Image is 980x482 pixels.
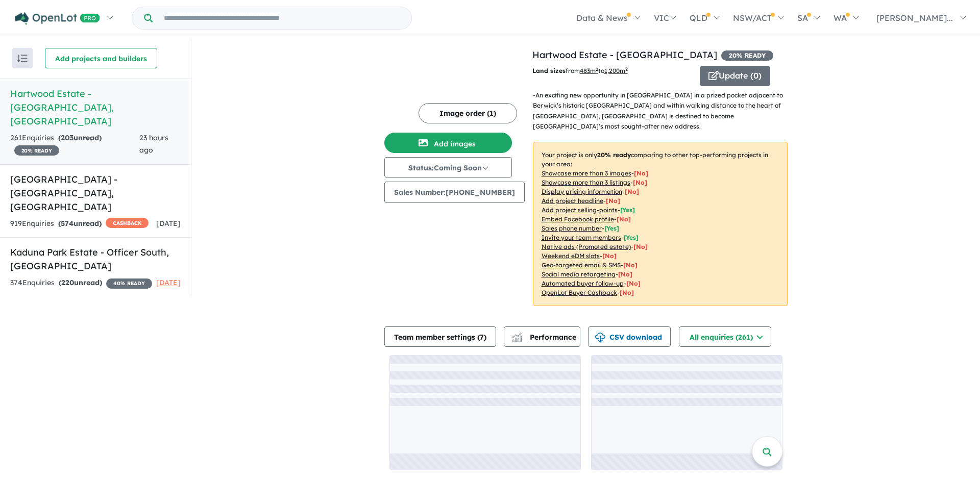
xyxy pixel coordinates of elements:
[384,157,512,177] button: Status:Coming Soon
[625,188,639,195] span: [ No ]
[10,87,181,128] h5: Hartwood Estate - [GEOGRAPHIC_DATA] , [GEOGRAPHIC_DATA]
[542,261,621,269] u: Geo-targeted email & SMS
[618,270,632,278] span: [No]
[45,48,157,68] button: Add projects and builders
[419,103,517,123] button: Image order (1)
[10,245,181,273] h5: Kaduna Park Estate - Officer South , [GEOGRAPHIC_DATA]
[533,142,788,306] p: Your project is only comparing to other top-performing projects in your area: - - - - - - - - - -...
[634,169,648,177] span: [ No ]
[620,289,634,296] span: [No]
[542,252,600,260] u: Weekend eDM slots
[15,12,100,25] img: Openlot PRO Logo White
[61,278,74,287] span: 220
[512,333,521,338] img: line-chart.svg
[532,67,566,74] b: Land sizes
[504,326,580,347] button: Performance
[625,66,628,72] sup: 2
[156,278,181,287] span: [DATE]
[14,145,59,156] span: 20 % READY
[721,50,773,61] span: 20 % READY
[542,270,616,278] u: Social media retargeting
[542,197,603,205] u: Add project headline
[10,218,149,230] div: 919 Enquir ies
[623,261,638,269] span: [No]
[10,277,152,289] div: 374 Enquir ies
[512,336,522,342] img: bar-chart.svg
[480,333,484,342] span: 7
[106,278,152,289] span: 40 % READY
[542,224,602,232] u: Sales phone number
[633,243,648,250] span: [No]
[533,90,796,132] p: - An exciting new opportunity in [GEOGRAPHIC_DATA] in a prized pocket adjacent to Berwick’s histo...
[598,67,628,74] span: to
[597,151,631,159] b: 20 % ready
[542,289,617,296] u: OpenLot Buyer Cashback
[542,243,631,250] u: Native ads (Promoted estate)
[679,326,771,347] button: All enquiries (261)
[384,326,496,347] button: Team member settings (7)
[139,133,168,155] span: 23 hours ago
[633,179,647,186] span: [ No ]
[61,133,73,142] span: 203
[17,55,28,62] img: sort.svg
[513,333,576,342] span: Performance
[532,49,717,61] a: Hartwood Estate - [GEOGRAPHIC_DATA]
[876,13,953,23] span: [PERSON_NAME]...
[384,182,525,203] button: Sales Number:[PHONE_NUMBER]
[626,280,641,287] span: [No]
[542,188,622,195] u: Display pricing information
[10,172,181,214] h5: [GEOGRAPHIC_DATA] - [GEOGRAPHIC_DATA] , [GEOGRAPHIC_DATA]
[617,215,631,223] span: [ No ]
[542,215,614,223] u: Embed Facebook profile
[542,280,624,287] u: Automated buyer follow-up
[624,234,639,241] span: [ Yes ]
[604,67,628,74] u: 1,200 m
[542,169,631,177] u: Showcase more than 3 images
[542,234,621,241] u: Invite your team members
[542,206,618,214] u: Add project selling-points
[620,206,635,214] span: [ Yes ]
[58,133,102,142] strong: ( unread)
[580,67,598,74] u: 483 m
[542,179,630,186] u: Showcase more than 3 listings
[156,219,181,228] span: [DATE]
[384,133,512,153] button: Add images
[596,66,598,72] sup: 2
[10,132,139,157] div: 261 Enquir ies
[61,219,73,228] span: 574
[58,219,102,228] strong: ( unread)
[606,197,620,205] span: [ No ]
[588,326,671,347] button: CSV download
[604,224,619,232] span: [ Yes ]
[59,278,102,287] strong: ( unread)
[595,333,605,343] img: download icon
[602,252,617,260] span: [No]
[155,7,409,29] input: Try estate name, suburb, builder or developer
[106,218,149,228] span: CASHBACK
[532,66,692,76] p: from
[700,66,770,86] button: Update (0)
